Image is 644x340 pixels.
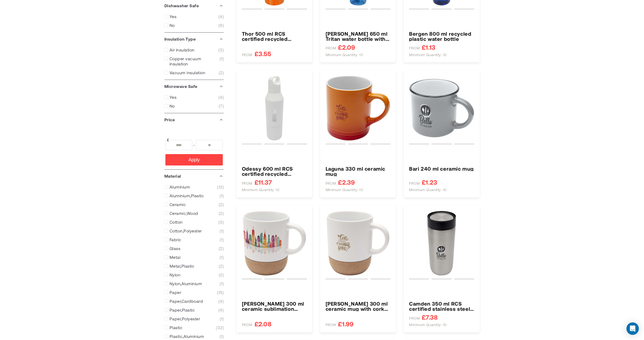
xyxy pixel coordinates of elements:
[220,255,224,260] span: 1
[422,179,437,185] span: £1.23
[170,290,181,295] span: Paper
[164,95,224,100] a: Yes 4
[218,299,224,304] span: 4
[192,140,196,150] span: -
[170,220,183,225] span: Cotton
[164,113,224,126] div: Price
[170,263,194,269] span: Metal,Plastic
[409,181,420,186] span: FROM
[164,70,224,75] a: Vacuum insulation 2
[218,95,224,100] span: 4
[170,23,175,28] span: No
[218,23,224,28] span: 9
[164,103,224,109] a: No 7
[164,255,224,260] a: Metal 1
[164,14,224,19] a: Yes 4
[170,246,180,251] span: Glass
[164,281,224,286] a: Nylon,Aluminium 1
[326,31,391,41] h3: [PERSON_NAME] 650 ml Tritan water bottle with flip spout lid
[170,325,182,330] span: Plastic
[170,307,195,313] span: Paper,Plastic
[170,95,177,100] span: Yes
[338,44,355,50] span: £2.09
[217,184,224,190] span: 12
[326,181,336,186] span: FROM
[164,193,224,198] a: Aluminium,Plastic 1
[409,166,474,171] a: Bari 240 ml ceramic mug
[164,202,224,207] a: Ceramic 2
[422,44,435,50] span: £1.13
[164,220,224,225] a: Cotton 3
[164,307,224,313] a: Paper,Plastic 4
[326,301,391,311] a: Billie 300 ml ceramic mug with cork details and matt finish
[164,228,224,233] a: Cotton,Polyester 1
[164,272,224,277] a: Nylon 2
[170,103,175,109] span: No
[164,299,224,304] a: Paper,Cardboard 4
[626,322,639,335] div: Open Intercom Messenger
[409,316,420,321] span: FROM
[170,272,180,277] span: Nylon
[219,246,224,251] span: 2
[170,281,202,286] span: Nylon,Aluminium
[219,103,224,109] span: 7
[409,31,474,41] a: Bergen 800 ml recycled plastic water bottle
[242,322,252,327] span: FROM
[242,75,307,141] img: Odessy 600 ml RCS certified recycled stainless steel insulated bottle with 300 ml cup
[326,46,336,50] span: FROM
[220,56,224,66] span: 1
[409,301,474,311] a: Camden 350 ml RCS certified stainless steel tumbler
[164,334,224,339] a: Plastic,Aluminium 1
[219,211,224,216] span: 2
[217,290,224,295] span: 15
[242,31,307,41] a: Thor 500 ml RCS certified recycled stainless steel water bottle
[164,80,224,93] div: Microwave Safe
[196,140,223,150] input: To
[170,193,204,198] span: Aluminium,Plastic
[409,46,420,50] span: FROM
[326,211,391,276] img: Billie 300 ml ceramic mug with cork details and matt finish
[422,314,438,320] span: £7.38
[216,325,224,330] span: 32
[164,290,224,295] a: Paper 15
[409,187,447,192] span: Minimum quantity: 10
[164,56,224,66] a: Copper vacuum insulation 1
[220,334,224,339] span: 1
[326,301,391,311] h3: [PERSON_NAME] 300 ml ceramic mug with cork details and matt finish
[164,47,224,52] a: Air insulation 3
[170,47,195,52] span: Air insulation
[409,75,474,141] img: Bari 240 ml ceramic mug
[338,321,354,327] span: £1.99
[170,316,200,321] span: Paper,Polyester
[164,237,224,242] a: Fabric 1
[170,14,177,19] span: Yes
[220,228,224,233] span: 1
[220,281,224,286] span: 1
[219,263,224,269] span: 2
[326,166,391,176] a: Laguna 330 ml ceramic mug
[164,23,224,28] a: No 9
[255,321,272,327] span: £2.08
[326,187,363,192] span: Minimum quantity: 10
[170,70,205,75] span: Vacuum insulation
[218,47,224,52] span: 3
[409,52,447,57] span: Minimum quantity: 10
[255,50,271,57] span: £3.55
[242,187,280,192] span: Minimum quantity: 10
[164,33,224,46] div: Insulation Type
[164,184,224,190] a: Aluminium 12
[255,179,272,185] span: £11.37
[218,307,224,313] span: 4
[242,211,307,276] a: Billie 300 ml ceramic sublimation mug with cork details
[164,316,224,321] a: Paper,Polyester 1
[242,166,307,176] a: Odessy 600 ml RCS certified recycled stainless steel insulated bottle with 300 ml cup
[326,322,336,327] span: FROM
[218,220,224,225] span: 3
[164,263,224,269] a: Metal,Plastic 2
[164,246,224,251] a: Glass 2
